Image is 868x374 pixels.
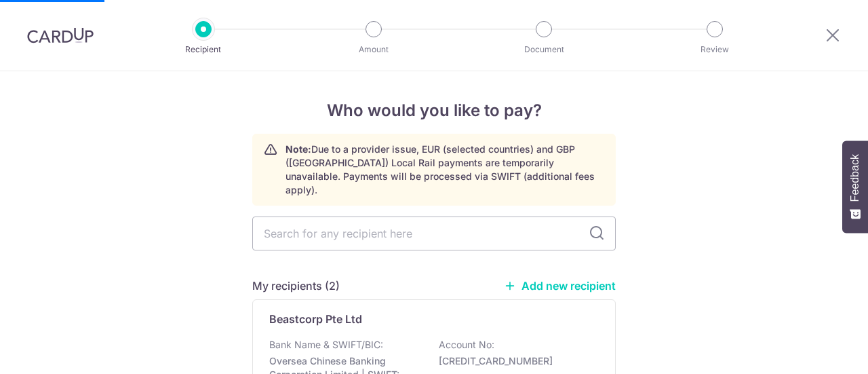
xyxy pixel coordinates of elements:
[252,98,616,123] h4: Who would you like to pay?
[285,143,604,197] p: Due to a provider issue, EUR (selected countries) and GBP ([GEOGRAPHIC_DATA]) Local Rail payments...
[665,43,765,56] p: Review
[323,43,424,56] p: Amount
[439,354,591,368] p: [CREDIT_CARD_NUMBER]
[842,141,868,233] button: Feedback - Show survey
[504,279,616,293] a: Add new recipient
[849,154,861,202] span: Feedback
[27,27,94,43] img: CardUp
[252,217,616,250] input: Search for any recipient here
[285,143,311,155] strong: Note:
[269,338,383,352] p: Bank Name & SWIFT/BIC:
[494,43,594,56] p: Document
[269,311,362,327] p: Beastcorp Pte Ltd
[153,43,254,56] p: Recipient
[781,333,854,367] iframe: Opens a widget where you can find more information
[439,338,494,352] p: Account No:
[252,278,340,294] h5: My recipients (2)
